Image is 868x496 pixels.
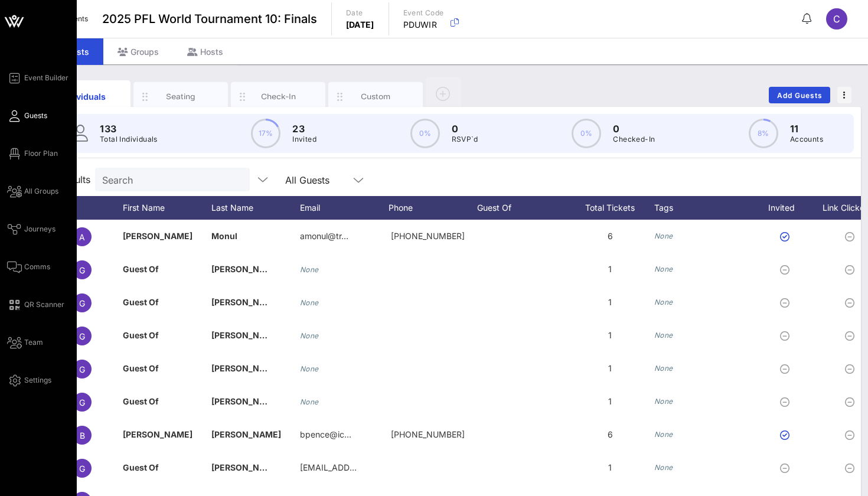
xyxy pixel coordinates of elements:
[100,122,158,136] p: 133
[7,222,56,236] a: Journeys
[57,90,110,103] div: Individuals
[24,299,64,310] span: QR Scanner
[24,110,47,121] span: Guests
[300,265,319,274] i: None
[350,91,402,102] div: Custom
[123,264,159,274] span: Guest Of
[24,375,51,386] span: Settings
[403,7,444,19] p: Event Code
[7,146,58,161] a: Floor Plan
[300,397,319,406] i: None
[391,429,465,439] span: +19792558320
[826,8,847,30] div: C
[654,430,673,439] i: None
[123,297,159,307] span: Guest Of
[211,196,300,220] div: Last Name
[654,397,673,406] i: None
[776,91,823,100] span: Add Guests
[79,298,85,308] span: G
[300,462,442,472] span: [EMAIL_ADDRESS][DOMAIN_NAME]
[211,363,358,373] span: [PERSON_NAME] - [PERSON_NAME]
[100,133,158,145] p: Total Individuals
[123,231,192,241] span: [PERSON_NAME]
[654,331,673,340] i: None
[211,429,281,439] span: [PERSON_NAME]
[833,13,840,25] span: C
[391,231,465,241] span: +19193602318
[123,462,159,472] span: Guest Of
[79,397,85,407] span: G
[211,396,358,406] span: [PERSON_NAME] - [PERSON_NAME]
[613,122,655,136] p: 0
[654,463,673,472] i: None
[80,430,85,440] span: B
[24,262,50,272] span: Comms
[79,331,85,341] span: G
[7,71,68,85] a: Event Builder
[211,264,358,274] span: [PERSON_NAME] - [PERSON_NAME]
[155,91,207,102] div: Seating
[566,352,654,385] div: 1
[769,87,830,103] button: Add Guests
[389,196,477,220] div: Phone
[300,364,319,373] i: None
[173,38,237,65] div: Hosts
[654,265,673,273] i: None
[790,122,823,136] p: 11
[123,196,211,220] div: First Name
[790,133,823,145] p: Accounts
[7,184,58,198] a: All Groups
[7,109,47,123] a: Guests
[654,364,673,373] i: None
[24,224,56,234] span: Journeys
[566,418,654,451] div: 6
[102,10,317,28] span: 2025 PFL World Tournament 10: Finals
[300,220,348,253] p: amonul@tr…
[346,19,374,31] p: [DATE]
[252,91,305,102] div: Check-In
[452,122,478,136] p: 0
[7,260,50,274] a: Comms
[211,231,237,241] span: Monul
[123,429,192,439] span: [PERSON_NAME]
[300,331,319,340] i: None
[79,232,85,242] span: A
[613,133,655,145] p: Checked-In
[211,330,358,340] span: [PERSON_NAME] - [PERSON_NAME]
[566,286,654,319] div: 1
[300,418,351,451] p: bpence@ic…
[123,396,159,406] span: Guest Of
[755,196,820,220] div: Invited
[278,168,373,191] div: All Guests
[24,186,58,197] span: All Groups
[566,385,654,418] div: 1
[566,253,654,286] div: 1
[79,464,85,474] span: G
[292,133,316,145] p: Invited
[123,363,159,373] span: Guest Of
[654,231,673,240] i: None
[346,7,374,19] p: Date
[566,220,654,253] div: 6
[79,364,85,374] span: G
[7,373,51,387] a: Settings
[7,298,64,312] a: QR Scanner
[654,298,673,306] i: None
[477,196,566,220] div: Guest Of
[211,297,358,307] span: [PERSON_NAME] - [PERSON_NAME]
[103,38,173,65] div: Groups
[566,451,654,484] div: 1
[292,122,316,136] p: 23
[123,330,159,340] span: Guest Of
[24,73,68,83] span: Event Builder
[452,133,478,145] p: RSVP`d
[211,462,358,472] span: [PERSON_NAME] - [PERSON_NAME]
[24,337,43,348] span: Team
[403,19,444,31] p: PDUWIR
[654,196,755,220] div: Tags
[300,196,389,220] div: Email
[300,298,319,307] i: None
[79,265,85,275] span: G
[7,335,43,350] a: Team
[285,175,329,185] div: All Guests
